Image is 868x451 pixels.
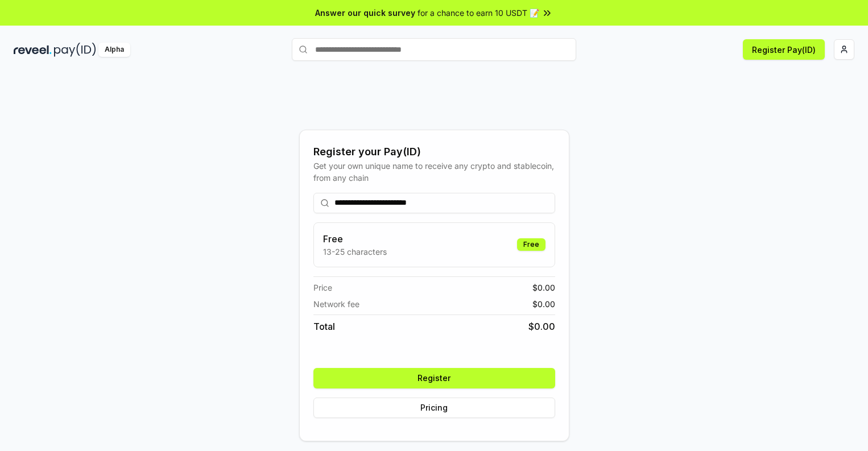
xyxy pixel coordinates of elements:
[418,7,539,19] span: for a chance to earn 10 USDT 📝
[313,298,359,310] span: Network fee
[313,368,555,388] button: Register
[315,7,415,19] span: Answer our quick survey
[14,43,52,57] img: reveel_dark
[323,232,387,246] h3: Free
[532,282,555,293] span: $ 0.00
[517,238,545,251] div: Free
[743,39,825,60] button: Register Pay(ID)
[528,320,555,333] span: $ 0.00
[323,246,387,258] p: 13-25 characters
[313,160,555,184] div: Get your own unique name to receive any crypto and stablecoin, from any chain
[54,43,96,57] img: pay_id
[313,320,335,333] span: Total
[313,282,332,293] span: Price
[313,398,555,418] button: Pricing
[532,298,555,310] span: $ 0.00
[98,43,130,57] div: Alpha
[313,144,555,160] div: Register your Pay(ID)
